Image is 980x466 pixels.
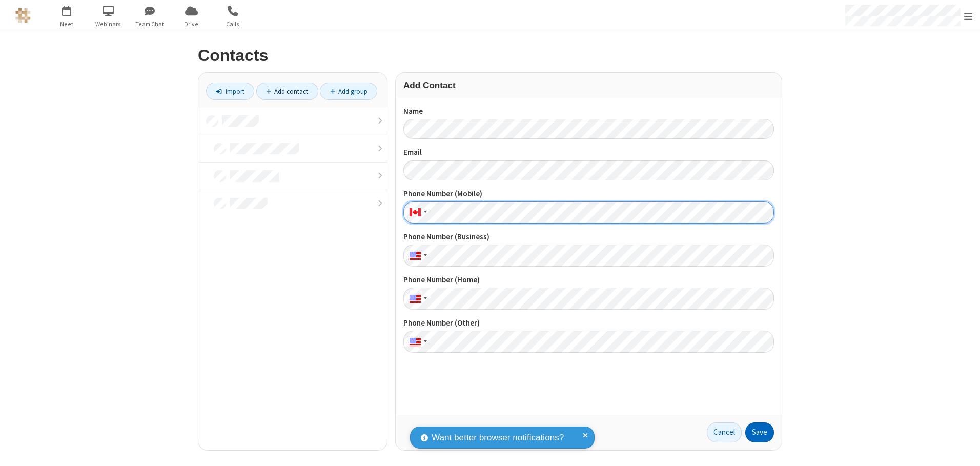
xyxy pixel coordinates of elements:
a: Cancel [707,422,742,443]
div: Canada: + 1 [403,201,430,224]
label: Name [403,106,774,117]
span: Want better browser notifications? [432,431,564,444]
div: United States: + 1 [403,245,430,267]
h3: Add Contact [403,80,774,90]
img: QA Selenium DO NOT DELETE OR CHANGE [15,8,31,23]
a: Add group [320,83,377,100]
label: Phone Number (Other) [403,317,774,329]
a: Import [206,83,254,100]
label: Email [403,147,774,158]
label: Phone Number (Home) [403,274,774,286]
div: United States: + 1 [403,288,430,310]
h2: Contacts [198,47,782,65]
label: Phone Number (Business) [403,231,774,243]
span: Meet [48,19,86,29]
button: Save [745,422,774,443]
span: Webinars [89,19,128,29]
span: Drive [172,19,211,29]
span: Team Chat [131,19,169,29]
a: Add contact [256,83,318,100]
label: Phone Number (Mobile) [403,188,774,200]
div: United States: + 1 [403,331,430,353]
span: Calls [214,19,252,29]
